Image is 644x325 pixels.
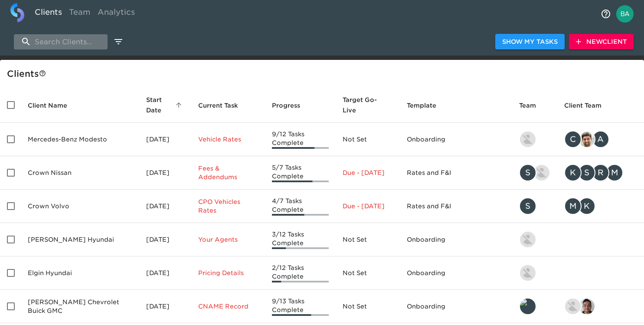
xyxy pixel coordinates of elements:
img: kevin.lo@roadster.com [520,265,536,281]
div: savannah@roadster.com [519,197,550,215]
td: [DATE] [139,190,191,223]
p: Vehicle Rates [198,135,258,144]
span: Start Date [146,95,184,115]
button: notifications [595,3,616,24]
div: S [519,197,536,215]
td: [DATE] [139,290,191,323]
div: leland@roadster.com [519,298,550,315]
p: Pricing Details [198,269,258,277]
img: leland@roadster.com [520,299,536,314]
td: 5/7 Tasks Complete [265,156,336,190]
td: Not Set [336,256,399,290]
p: Your Agents [198,235,258,244]
div: K [578,197,595,215]
span: Current Task [198,100,249,111]
img: logo [10,3,24,22]
td: 9/12 Tasks Complete [265,123,336,156]
td: 3/12 Tasks Complete [265,223,336,256]
td: Crown Nissan [21,156,139,190]
td: Onboarding [400,123,512,156]
input: search [14,34,108,49]
td: 2/12 Tasks Complete [265,256,336,290]
div: R [592,164,609,181]
p: Due - [DATE] [343,202,392,210]
div: mcooley@crowncars.com, kwilson@crowncars.com [564,197,637,215]
div: A [592,131,609,148]
div: savannah@roadster.com, austin@roadster.com [519,164,550,181]
p: Due - [DATE] [343,168,392,177]
img: nikko.foster@roadster.com [565,299,581,314]
div: S [519,164,536,181]
span: Progress [272,100,311,111]
div: S [578,164,595,181]
td: Rates and F&I [400,156,512,190]
td: 9/13 Tasks Complete [265,290,336,323]
button: Show My Tasks [495,34,565,50]
span: New Client [576,36,627,47]
span: Show My Tasks [502,36,558,47]
img: sandeep@simplemnt.com [579,131,595,147]
div: nikko.foster@roadster.com, sai@simplemnt.com [564,298,637,315]
td: [DATE] [139,256,191,290]
td: Not Set [336,123,399,156]
span: Target Go-Live [343,95,392,115]
td: Onboarding [400,256,512,290]
div: clayton.mandel@roadster.com, sandeep@simplemnt.com, angelique.nurse@roadster.com [564,131,637,148]
td: Mercedes-Benz Modesto [21,123,139,156]
td: Crown Volvo [21,190,139,223]
div: M [606,164,623,181]
p: CNAME Record [198,302,258,311]
button: NewClient [569,34,634,50]
img: kevin.lo@roadster.com [520,232,536,247]
div: kwilson@crowncars.com, sparent@crowncars.com, rrobins@crowncars.com, mcooley@crowncars.com [564,164,637,181]
td: Elgin Hyundai [21,256,139,290]
p: Fees & Addendums [198,164,258,181]
a: Clients [31,3,65,24]
img: kevin.lo@roadster.com [520,131,536,147]
td: Onboarding [400,223,512,256]
td: Onboarding [400,290,512,323]
img: Profile [616,5,634,23]
div: kevin.lo@roadster.com [519,131,550,148]
a: Team [65,3,94,24]
span: Template [407,100,448,111]
div: K [564,164,582,181]
a: Analytics [94,3,138,24]
td: Not Set [336,290,399,323]
span: Client Team [564,100,613,111]
td: [DATE] [139,223,191,256]
td: [PERSON_NAME] Chevrolet Buick GMC [21,290,139,323]
td: [DATE] [139,156,191,190]
div: kevin.lo@roadster.com [519,264,550,282]
td: 4/7 Tasks Complete [265,190,336,223]
div: M [564,197,582,215]
span: Calculated based on the start date and the duration of all Tasks contained in this Hub. [343,95,381,115]
img: sai@simplemnt.com [579,299,595,314]
div: C [564,131,582,148]
p: CPO Vehicles Rates [198,197,258,215]
div: Client s [7,67,641,81]
td: [PERSON_NAME] Hyundai [21,223,139,256]
span: This is the next Task in this Hub that should be completed [198,100,238,111]
td: Rates and F&I [400,190,512,223]
td: Not Set [336,223,399,256]
div: kevin.lo@roadster.com [519,231,550,248]
button: edit [111,34,126,49]
span: Team [519,100,547,111]
span: Client Name [28,100,78,111]
td: [DATE] [139,123,191,156]
img: austin@roadster.com [534,165,549,181]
